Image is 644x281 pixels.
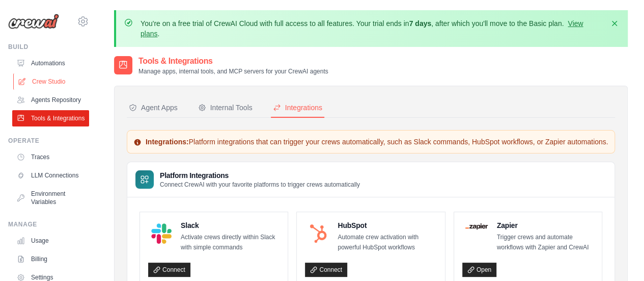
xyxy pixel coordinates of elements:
[181,220,279,231] h4: Slack
[273,103,322,113] div: Integrations
[133,137,608,147] p: Platform integrations that can trigger your crews automatically, such as Slack commands, HubSpot ...
[12,167,89,184] a: LLM Connections
[338,233,436,252] p: Automate crew activation with powerful HubSpot workflows
[465,223,488,229] img: Zapier Logo
[462,263,496,277] a: Open
[12,186,89,210] a: Environment Variables
[151,223,172,244] img: Slack Logo
[127,98,180,118] button: Agent Apps
[148,263,190,277] a: Connect
[409,19,431,28] strong: 7 days
[497,220,594,231] h4: Zapier
[12,233,89,249] a: Usage
[8,137,89,145] div: Operate
[160,170,360,181] h3: Platform Integrations
[8,43,89,51] div: Build
[12,149,89,165] a: Traces
[138,67,328,75] p: Manage apps, internal tools, and MCP servers for your CrewAI agents
[160,181,360,189] p: Connect CrewAI with your favorite platforms to trigger crews automatically
[196,98,255,118] button: Internal Tools
[198,103,253,113] div: Internal Tools
[138,55,328,67] h2: Tools & Integrations
[12,251,89,267] a: Billing
[308,223,328,244] img: HubSpot Logo
[141,18,603,39] p: You're on a free trial of CrewAI Cloud with full access to all features. Your trial ends in , aft...
[181,233,279,252] p: Activate crews directly within Slack with simple commands
[13,73,90,90] a: Crew Studio
[8,14,59,29] img: Logo
[8,220,89,228] div: Manage
[271,98,324,118] button: Integrations
[338,220,436,231] h4: HubSpot
[129,103,178,113] div: Agent Apps
[497,233,594,252] p: Trigger crews and automate workflows with Zapier and CrewAI
[12,92,89,108] a: Agents Repository
[146,138,189,146] strong: Integrations:
[305,263,347,277] a: Connect
[12,110,89,126] a: Tools & Integrations
[12,55,89,71] a: Automations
